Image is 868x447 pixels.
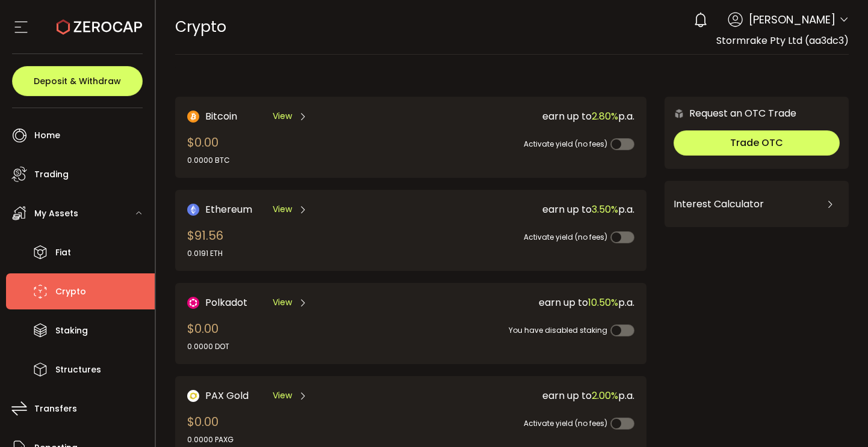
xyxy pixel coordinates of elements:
[592,109,618,123] span: 2.80%
[187,248,223,259] div: 0.0191 ETH
[592,389,618,403] span: 2.00%
[187,434,234,445] div: 0.0000 PAXG
[187,341,229,352] div: 0.0000 DOT
[509,325,607,335] span: You have disabled staking
[187,155,230,166] div: 0.0000 BTC
[187,133,230,166] div: $0.00
[273,296,292,309] span: View
[34,205,78,222] span: My Assets
[674,108,684,119] img: 6nGpN7MZ9FLuBP83NiajKbTRY4UzlzQtBKtCrLLspmCkSvCZHBKvY3NxgQaT5JnOQREvtQ257bXeeSTueZfAPizblJ+Fe8JwA...
[412,295,634,310] div: earn up to p.a.
[674,130,840,156] button: Trade OTC
[205,202,252,217] span: Ethereum
[34,127,60,144] span: Home
[205,109,237,124] span: Bitcoin
[273,203,292,216] span: View
[175,16,226,37] span: Crypto
[34,400,77,418] span: Transfers
[55,244,71,261] span: Fiat
[55,361,101,379] span: Structures
[412,388,634,403] div: earn up to p.a.
[34,77,121,85] span: Deposit & Withdraw
[524,232,607,242] span: Activate yield (no fees)
[12,66,143,96] button: Deposit & Withdraw
[187,111,199,123] img: Bitcoin
[665,106,796,121] div: Request an OTC Trade
[716,34,849,47] span: Stormrake Pty Ltd (aa3dc3)
[273,389,292,402] span: View
[412,109,634,124] div: earn up to p.a.
[187,227,223,259] div: $91.56
[273,110,292,123] span: View
[205,295,247,310] span: Polkadot
[524,418,607,428] span: Activate yield (no fees)
[412,202,634,217] div: earn up to p.a.
[34,166,69,183] span: Trading
[674,190,840,219] div: Interest Calculator
[187,297,199,309] img: DOT
[749,11,835,28] span: [PERSON_NAME]
[205,388,249,403] span: PAX Gold
[588,296,618,309] span: 10.50%
[55,322,88,339] span: Staking
[808,389,868,447] iframe: Chat Widget
[187,413,234,445] div: $0.00
[730,136,783,150] span: Trade OTC
[187,390,199,402] img: PAX Gold
[55,283,86,300] span: Crypto
[187,320,229,352] div: $0.00
[187,204,199,216] img: Ethereum
[524,139,607,149] span: Activate yield (no fees)
[592,202,618,216] span: 3.50%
